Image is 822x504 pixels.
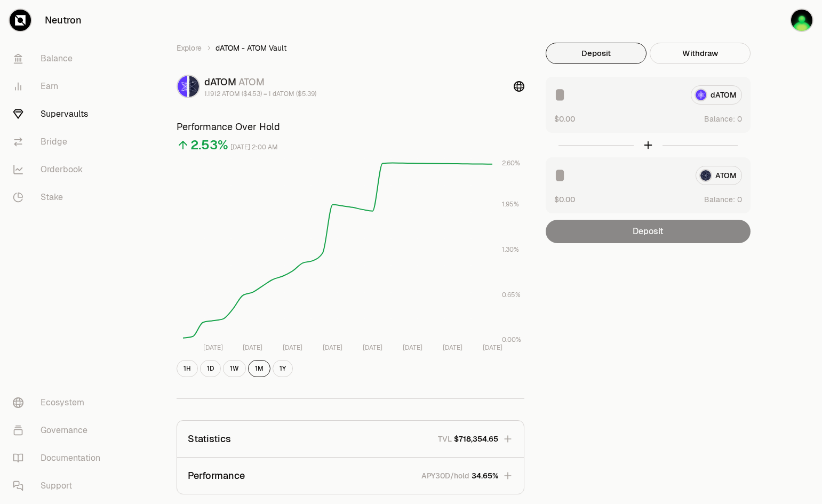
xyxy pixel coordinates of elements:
[177,43,202,53] a: Explore
[177,360,198,377] button: 1H
[177,458,524,494] button: PerformanceAPY30D/hold34.65%
[4,100,115,128] a: Supervaults
[177,421,524,457] button: StatisticsTVL$718,354.65
[4,472,115,500] a: Support
[554,194,575,205] button: $0.00
[502,291,521,299] tspan: 0.65%
[283,343,302,352] tspan: [DATE]
[502,335,521,344] tspan: 0.00%
[402,343,422,352] tspan: [DATE]
[178,76,187,97] img: dATOM Logo
[704,114,735,124] span: Balance:
[203,343,222,352] tspan: [DATE]
[4,183,115,211] a: Stake
[502,159,520,167] tspan: 2.60%
[454,434,498,444] span: $718,354.65
[238,76,265,88] span: ATOM
[248,360,270,377] button: 1M
[502,200,519,209] tspan: 1.95%
[177,43,524,53] nav: breadcrumb
[204,75,316,90] div: dATOM
[4,444,115,472] a: Documentation
[502,245,519,254] tspan: 1.30%
[204,90,316,98] div: 1.1912 ATOM ($4.53) = 1 dATOM ($5.39)
[4,45,115,73] a: Balance
[442,343,462,352] tspan: [DATE]
[4,156,115,183] a: Orderbook
[273,360,293,377] button: 1Y
[4,128,115,156] a: Bridge
[650,43,751,64] button: Withdraw
[362,343,382,352] tspan: [DATE]
[223,360,246,377] button: 1W
[4,389,115,417] a: Ecosystem
[791,10,812,31] img: Bradva
[4,417,115,444] a: Governance
[189,76,199,97] img: ATOM Logo
[243,343,262,352] tspan: [DATE]
[188,431,231,446] p: Statistics
[200,360,221,377] button: 1D
[190,137,228,154] div: 2.53%
[188,468,245,483] p: Performance
[482,343,502,352] tspan: [DATE]
[230,141,278,154] div: [DATE] 2:00 AM
[421,470,469,481] p: APY30D/hold
[472,470,498,481] span: 34.65%
[704,194,735,205] span: Balance:
[4,73,115,100] a: Earn
[216,43,286,53] span: dATOM - ATOM Vault
[554,113,575,124] button: $0.00
[323,343,342,352] tspan: [DATE]
[177,119,524,134] h3: Performance Over Hold
[438,434,452,444] p: TVL
[546,43,647,64] button: Deposit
